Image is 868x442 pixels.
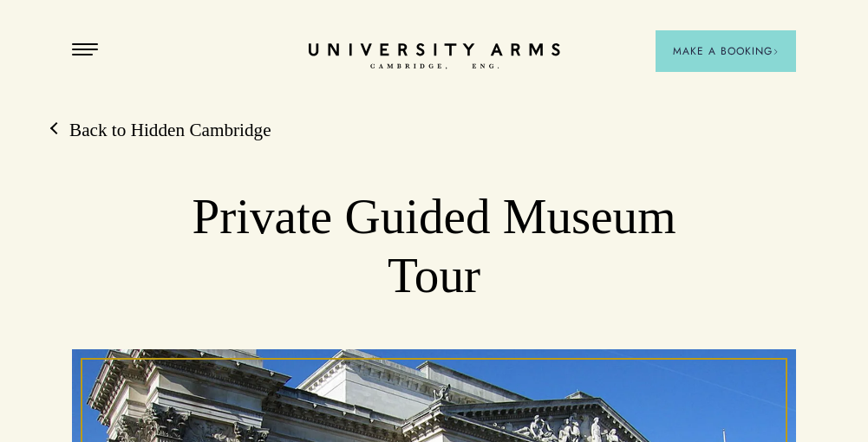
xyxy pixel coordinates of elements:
[673,43,779,59] span: Make a Booking
[309,43,560,70] a: Home
[773,49,779,55] img: Arrow icon
[72,43,98,57] button: Open Menu
[52,118,271,143] a: Back to Hidden Cambridge
[656,30,796,72] button: Make a BookingArrow icon
[145,187,723,305] h1: Private Guided Museum Tour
